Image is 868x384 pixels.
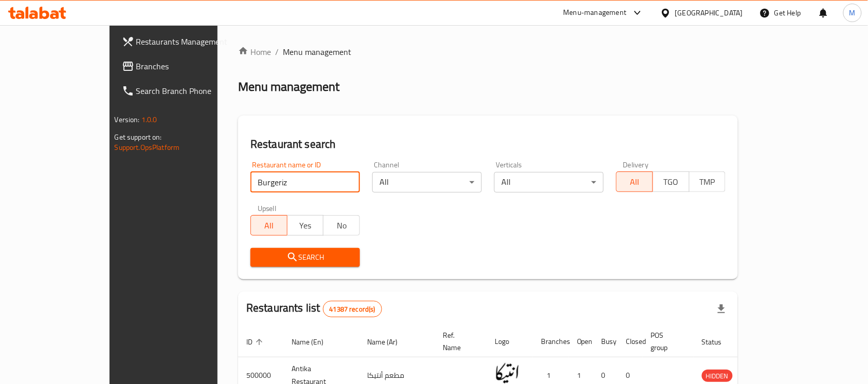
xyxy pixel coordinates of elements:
[283,46,351,58] span: Menu management
[618,326,643,357] th: Closed
[367,336,411,348] span: Name (Ar)
[255,218,283,233] span: All
[689,171,726,192] button: TMP
[651,329,681,354] span: POS group
[372,172,482,193] div: All
[623,161,649,168] label: Delivery
[136,35,246,48] span: Restaurants Management
[246,336,266,348] span: ID
[114,54,255,79] a: Branches
[115,113,140,126] span: Version:
[114,79,255,103] a: Search Branch Phone
[564,7,627,19] div: Menu-management
[238,46,271,58] a: Home
[258,205,277,212] label: Upsell
[250,137,726,152] h2: Restaurant search
[136,60,246,72] span: Branches
[328,218,356,233] span: No
[694,175,722,189] span: TMP
[136,85,246,97] span: Search Branch Phone
[250,215,287,236] button: All
[849,7,856,18] span: M
[292,218,320,233] span: Yes
[250,172,360,193] input: Search for restaurant name or ID..
[702,336,735,348] span: Status
[657,175,685,189] span: TGO
[259,251,352,264] span: Search
[323,215,360,236] button: No
[115,141,180,154] a: Support.OpsPlatform
[593,326,618,357] th: Busy
[709,297,734,321] div: Export file
[323,304,382,314] span: 41387 record(s)
[238,79,339,95] h2: Menu management
[250,248,360,267] button: Search
[141,113,157,126] span: 1.0.0
[621,175,649,189] span: All
[486,326,533,357] th: Logo
[702,370,733,382] div: HIDDEN
[292,336,337,348] span: Name (En)
[494,172,604,193] div: All
[616,171,653,192] button: All
[443,329,474,354] span: Ref. Name
[287,215,324,236] button: Yes
[653,171,690,192] button: TGO
[275,46,279,58] li: /
[114,29,255,54] a: Restaurants Management
[238,46,738,58] nav: breadcrumb
[246,300,382,317] h2: Restaurants list
[569,326,593,357] th: Open
[323,301,382,317] div: Total records count
[115,130,162,144] span: Get support on:
[675,7,743,18] div: [GEOGRAPHIC_DATA]
[702,370,733,382] span: HIDDEN
[533,326,569,357] th: Branches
